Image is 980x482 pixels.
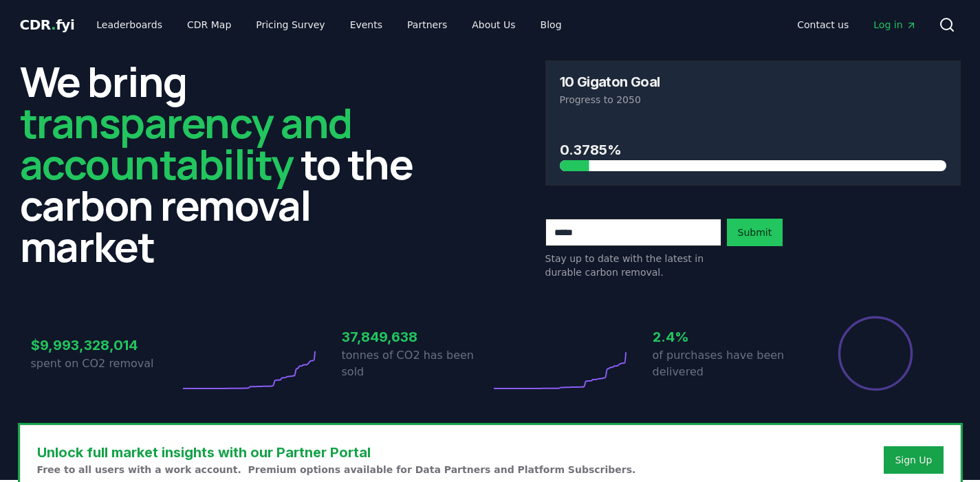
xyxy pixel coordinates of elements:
[786,12,860,37] a: Contact us
[20,17,75,33] span: CDR fyi
[560,75,660,89] h3: 10 Gigaton Goal
[85,12,572,37] nav: Main
[560,93,946,107] p: Progress to 2050
[20,15,75,34] a: CDR.fyi
[862,12,927,37] a: Log in
[342,327,490,347] h3: 37,849,638
[31,335,179,355] h3: $9,993,328,014
[653,327,801,347] h3: 2.4%
[37,463,636,476] p: Free to all users with a work account. Premium options available for Data Partners and Platform S...
[873,18,916,32] span: Log in
[20,61,435,267] h2: We bring to the carbon removal market
[176,12,242,37] a: CDR Map
[85,12,173,37] a: Leaderboards
[339,12,393,37] a: Events
[727,219,783,246] button: Submit
[20,94,352,192] span: transparency and accountability
[31,355,179,372] p: spent on CO2 removal
[51,17,56,33] span: .
[342,347,490,380] p: tonnes of CO2 has been sold
[895,453,932,467] a: Sign Up
[884,446,943,474] button: Sign Up
[786,12,927,37] nav: Main
[396,12,458,37] a: Partners
[37,442,636,463] h3: Unlock full market insights with our Partner Portal
[530,12,573,37] a: Blog
[560,140,946,160] h3: 0.3785%
[653,347,801,380] p: of purchases have been delivered
[245,12,336,37] a: Pricing Survey
[461,12,526,37] a: About Us
[837,315,914,392] div: Percentage of sales delivered
[545,252,721,279] p: Stay up to date with the latest in durable carbon removal.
